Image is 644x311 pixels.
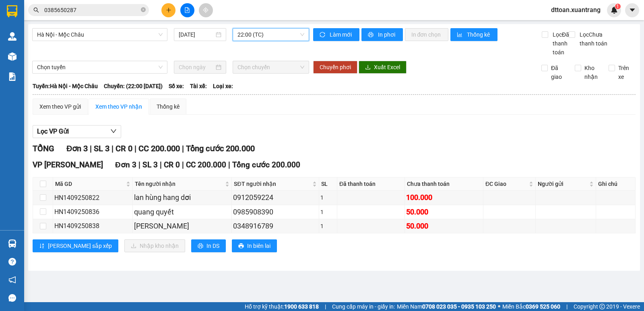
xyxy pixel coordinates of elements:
[467,30,491,39] span: Thống kê
[179,63,215,72] input: Chọn ngày
[457,32,464,38] span: bar-chart
[337,177,405,191] th: Đã thanh toán
[625,3,639,17] button: caret-down
[33,144,54,153] span: TỔNG
[134,220,230,232] div: [PERSON_NAME]
[33,83,98,89] b: Tuyến: Hà Nội - Mộc Châu
[54,207,131,217] div: HN1409250836
[134,206,230,218] div: quang quyết
[378,30,396,39] span: In phơi
[55,179,124,188] span: Mã GD
[406,220,482,232] div: 50.000
[37,29,163,41] span: Hà Nội - Mộc Châu
[616,4,619,9] span: 1
[141,7,146,12] span: close-circle
[581,64,602,81] span: Kho nhận
[611,6,618,14] img: icon-new-feature
[133,191,232,205] td: lan hùng hang dơi
[90,144,92,153] span: |
[232,219,319,233] td: 0348916789
[138,144,180,153] span: CC 200.000
[190,82,207,91] span: Tài xế:
[157,102,180,111] div: Thống kê
[576,30,609,48] span: Lọc Chưa thanh toán
[368,32,375,38] span: printer
[548,64,569,81] span: Đã giao
[232,160,300,169] span: Tổng cước 200.000
[53,191,133,205] td: HN1409250822
[245,302,319,311] span: Hỗ trợ kỹ thuật:
[422,303,496,310] strong: 0708 023 035 - 0935 103 250
[124,239,185,252] button: downloadNhập kho nhận
[66,144,88,153] span: Đơn 3
[405,177,483,191] th: Chưa thanh toán
[8,239,17,248] img: warehouse-icon
[186,160,226,169] span: CC 200.000
[116,144,132,153] span: CR 0
[39,243,45,249] span: sort-ascending
[545,5,607,15] span: dttoan.xuantrang
[233,206,318,218] div: 0985908390
[566,302,568,311] span: |
[8,32,17,41] img: warehouse-icon
[313,61,357,74] button: Chuyển phơi
[133,219,232,233] td: mạnh tuyên
[182,144,184,153] span: |
[237,61,304,73] span: Chọn chuyến
[615,4,621,9] sup: 1
[33,239,118,252] button: sort-ascending[PERSON_NAME] sắp xếp
[498,305,500,308] span: ⚪️
[406,192,482,203] div: 100.000
[166,7,171,13] span: plus
[233,220,318,232] div: 0348916789
[450,28,497,41] button: bar-chartThống kê
[365,64,371,71] span: download
[133,205,232,219] td: quang quyết
[374,63,400,72] span: Xuất Excel
[8,294,16,302] span: message
[615,64,636,81] span: Trên xe
[160,160,162,169] span: |
[141,6,146,14] span: close-circle
[111,144,114,153] span: |
[247,241,270,250] span: In biên lai
[135,179,223,188] span: Tên người nhận
[238,243,244,249] span: printer
[164,160,180,169] span: CR 0
[526,303,560,310] strong: 0369 525 060
[48,241,112,250] span: [PERSON_NAME] sắp xếp
[179,30,215,39] input: 14/09/2025
[44,6,139,14] input: Tìm tên, số ĐT hoặc mã đơn
[330,30,353,39] span: Làm mới
[332,302,395,311] span: Cung cấp máy in - giấy in:
[213,82,233,91] span: Loại xe:
[53,205,133,219] td: HN1409250836
[320,32,326,38] span: sync
[138,160,140,169] span: |
[186,144,255,153] span: Tổng cước 200.000
[502,302,560,311] span: Miền Bắc
[39,102,81,111] div: Xem theo VP gửi
[180,3,194,17] button: file-add
[359,61,407,74] button: downloadXuất Excel
[115,160,136,169] span: Đơn 3
[33,125,121,138] button: Lọc VP Gửi
[110,128,117,134] span: down
[319,177,337,191] th: SL
[104,82,163,91] span: Chuyến: (22:00 [DATE])
[361,28,403,41] button: printerIn phơi
[134,192,230,203] div: lan hùng hang dơi
[549,30,570,57] span: Lọc Đã thanh toán
[54,221,131,231] div: HN1409250838
[405,28,449,41] button: In đơn chọn
[161,3,175,17] button: plus
[233,192,318,203] div: 0912059224
[284,303,319,310] strong: 1900 633 818
[8,258,16,266] span: question-circle
[596,177,636,191] th: Ghi chú
[134,144,136,153] span: |
[234,179,311,188] span: SĐT người nhận
[8,72,17,81] img: solution-icon
[228,160,230,169] span: |
[37,61,163,73] span: Chọn tuyến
